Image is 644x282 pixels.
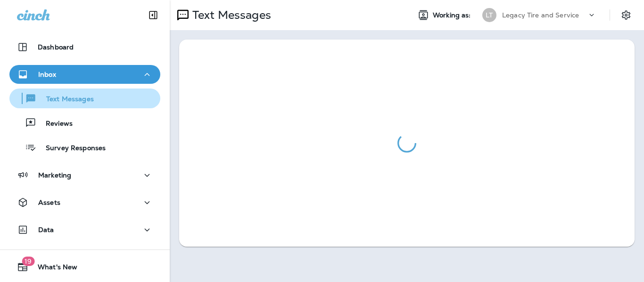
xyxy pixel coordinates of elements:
button: 19What's New [9,258,160,276]
button: Data [9,220,160,239]
p: Survey Responses [36,144,106,153]
p: Dashboard [38,43,74,51]
p: Text Messages [189,8,271,22]
button: Text Messages [9,89,160,108]
button: Inbox [9,65,160,84]
button: Marketing [9,166,160,185]
p: Marketing [38,171,71,179]
button: Survey Responses [9,137,160,157]
span: Working as: [433,11,473,19]
p: Assets [38,199,60,206]
p: Reviews [36,120,73,129]
div: LT [482,8,496,22]
button: Dashboard [9,38,160,56]
p: Legacy Tire and Service [502,11,579,19]
button: Reviews [9,113,160,133]
p: Inbox [38,71,56,78]
p: Text Messages [37,95,94,104]
button: Collapse Sidebar [140,6,166,24]
span: 19 [22,257,34,266]
span: What's New [28,263,77,274]
p: Data [38,226,54,234]
button: Settings [618,7,635,24]
button: Assets [9,193,160,212]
